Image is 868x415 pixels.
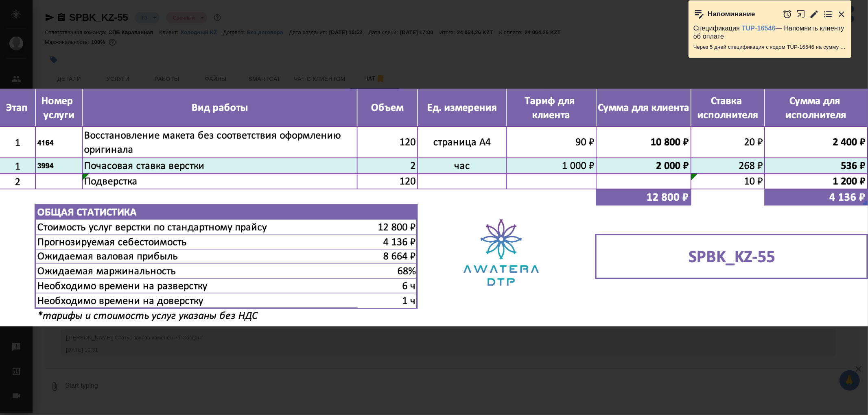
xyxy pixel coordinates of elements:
[823,9,833,19] button: Перейти в todo
[693,43,846,51] p: Через 5 дней спецификация с кодом TUP-16546 на сумму 100926.66 RUB будет просрочена
[693,24,846,41] p: Спецификация — Напомнить клиенту об оплате
[742,25,776,32] a: TUP-16546
[796,5,806,23] button: Открыть в новой вкладке
[708,10,755,18] p: Напоминание
[783,9,792,19] button: Отложить
[809,9,819,19] button: Редактировать
[837,9,846,19] button: Закрыть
